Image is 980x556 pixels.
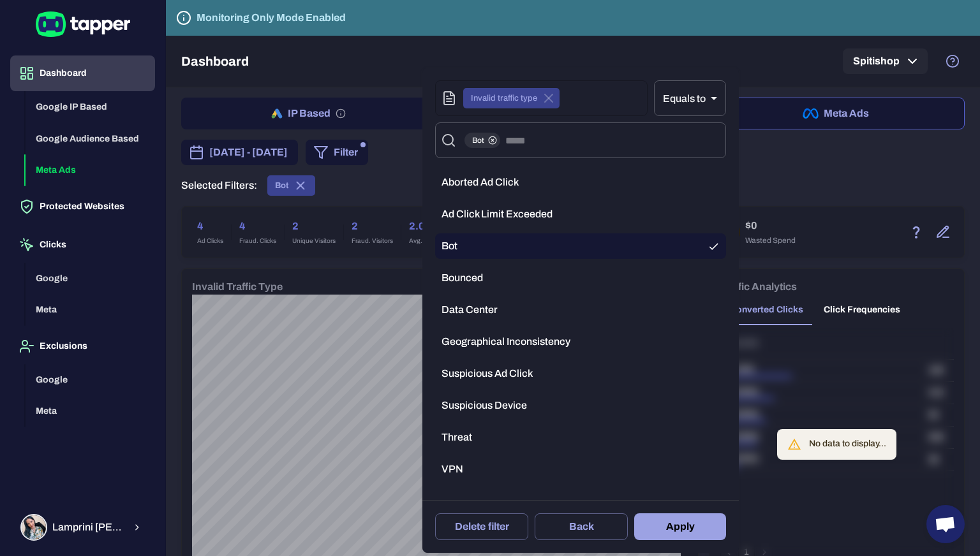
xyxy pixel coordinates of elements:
div: Equals to [654,80,726,116]
span: Data Center [442,304,498,316]
span: Bot [442,240,457,252]
div: Bot [464,133,500,148]
span: Bounced [442,272,483,284]
span: filter [488,519,509,534]
div: Invalid traffic type [463,88,560,108]
div: Ανοιχτή συνομιλία [926,505,965,543]
span: Ad Click Limit Exceeded [442,208,553,221]
span: VPN [442,463,463,476]
button: Deletefilter [435,513,528,540]
span: Bot [464,135,492,145]
span: Threat [442,431,472,444]
span: Aborted Ad Click [442,176,519,189]
span: Suspicious Device [442,399,527,412]
button: Back [535,513,628,540]
span: Suspicious Ad Click [442,367,533,380]
button: Apply [634,513,726,540]
span: Geographical Inconsistency [442,335,570,348]
span: Invalid traffic type [463,91,545,106]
